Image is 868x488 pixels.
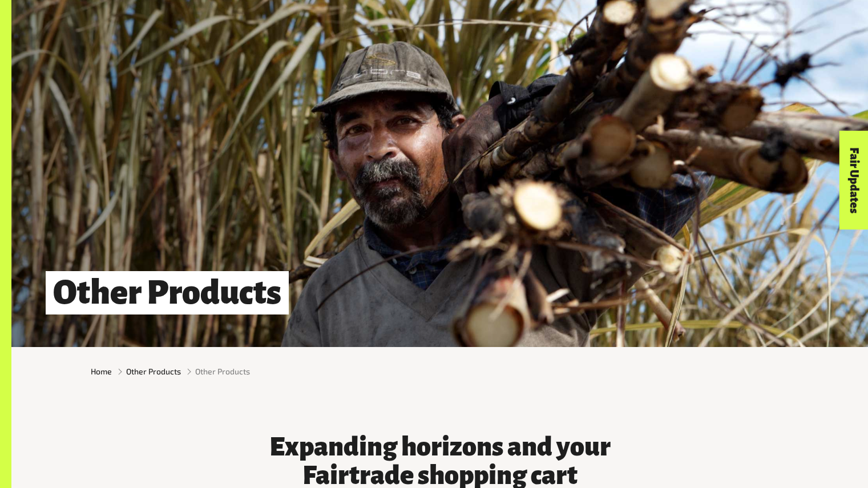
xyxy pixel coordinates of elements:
[126,365,181,377] a: Other Products
[46,271,289,315] h1: Other Products
[195,365,250,377] span: Other Products
[91,365,112,377] a: Home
